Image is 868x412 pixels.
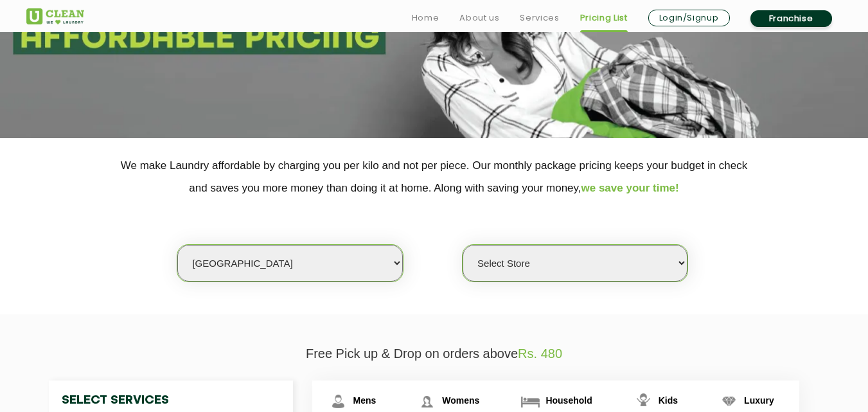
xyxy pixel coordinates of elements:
[581,182,679,194] span: we save your time!
[744,395,774,406] span: Luxury
[750,10,832,27] a: Franchise
[26,8,84,24] img: UClean Laundry and Dry Cleaning
[520,10,559,26] a: Services
[26,346,842,361] p: Free Pick up & Drop on orders above
[545,395,592,406] span: Household
[412,10,439,26] a: Home
[26,154,842,199] p: We make Laundry affordable by charging you per kilo and not per piece. Our monthly package pricin...
[518,346,562,361] span: Rs. 480
[580,10,628,26] a: Pricing List
[442,395,479,406] span: Womens
[459,10,499,26] a: About us
[648,10,730,26] a: Login/Signup
[659,395,678,406] span: Kids
[353,395,376,406] span: Mens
